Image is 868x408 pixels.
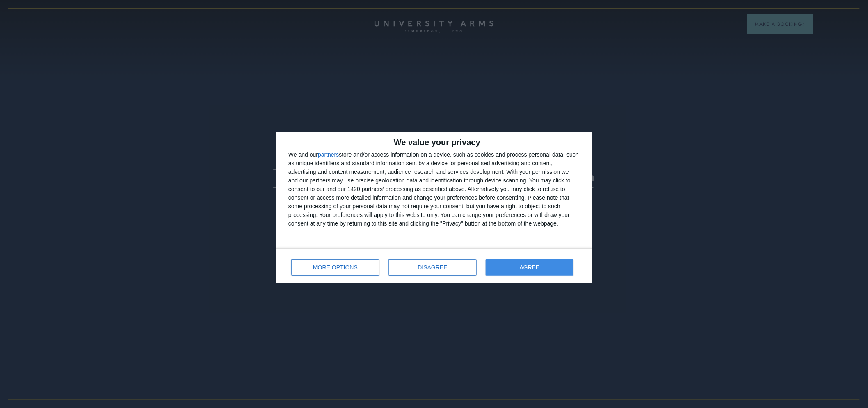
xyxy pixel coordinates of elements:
div: We and our store and/or access information on a device, such as cookies and process personal data... [288,150,580,228]
button: DISAGREE [388,259,477,276]
button: partners [318,152,339,157]
h2: We value your privacy [288,138,580,146]
div: qc-cmp2-ui [276,132,592,283]
button: AGREE [486,259,573,276]
span: MORE OPTIONS [313,264,358,270]
span: DISAGREE [418,264,448,270]
span: AGREE [520,264,540,270]
button: MORE OPTIONS [291,259,379,276]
